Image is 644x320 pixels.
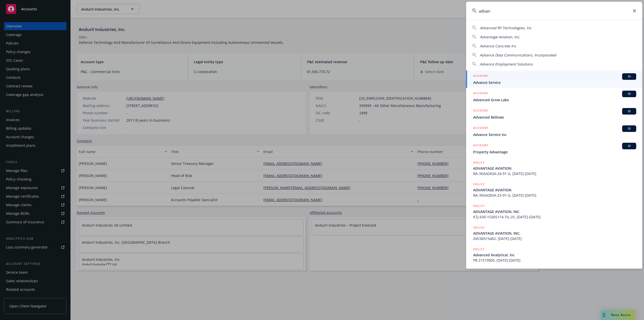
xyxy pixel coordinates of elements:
h5: ACCOUNT [473,91,489,97]
span: BI [624,109,634,114]
h5: POLICY [473,182,485,187]
span: Property Advantage [473,149,636,155]
span: AVC00515402, [DATE]-[DATE] [473,236,636,241]
span: ADVANTAGE AVIATION, INC. [473,231,636,236]
h5: ACCOUNT [473,143,489,149]
span: Advance Service Inc [473,132,636,137]
span: Advance Employment Solutions [480,62,533,66]
a: POLICYADVANTAGE AVIATIONBA-3N54283A-23-91-G, [DATE]-[DATE] [466,179,642,201]
a: ACCOUNTBIProperty Advantage [466,140,642,157]
h5: ACCOUNT [473,73,489,79]
a: ACCOUNTBIAdvanced Grow Labs [466,88,642,105]
h5: POLICY [473,203,485,208]
span: Advanced Bellows [473,115,636,120]
span: ADVANTAGE AVIATION [473,187,636,193]
h5: ACCOUNT [473,108,489,114]
span: Advance Service [473,80,636,85]
h5: POLICY [473,247,485,252]
a: POLICYADVANTAGE AVIATIONBA-3N54283A-24-91-G, [DATE]-[DATE] [466,157,642,179]
span: ADVANTAGE AVIATION, INC [473,209,636,214]
span: Advance Concrete Inc [480,44,516,48]
h5: ACCOUNT [473,125,489,131]
span: BA-3N54283A-23-91-G, [DATE]-[DATE] [473,193,636,198]
span: Advanced RF Technologies, Inc [480,25,532,30]
span: Advanced Analytical, Inc [473,252,636,258]
span: BI [624,126,634,131]
span: Advanced Grow Labs [473,97,636,102]
span: BI [624,92,634,96]
input: Search... [466,2,642,20]
a: ACCOUNTBIAdvance Service Inc [466,123,642,140]
h5: POLICY [473,160,485,165]
h5: POLICY [473,225,485,230]
a: POLICYADVANTAGE AVIATION, INC.AVC00515402, [DATE]-[DATE] [466,222,642,244]
a: POLICYADVANTAGE AVIATION, INCKTJ-630-1C605114-TIL-25, [DATE]-[DATE] [466,201,642,222]
a: ACCOUNTBIAdvance Service [466,70,642,88]
a: POLICYAdvanced Analytical, IncPB 21519005, [DATE]-[DATE] [466,244,642,266]
span: BI [624,144,634,148]
span: BI [624,74,634,79]
span: Advance Data Communications, Incorporated [480,53,556,57]
span: ADVANTAGE AVIATION [473,166,636,171]
span: Advantage Aviation, Inc. [480,34,520,39]
a: ACCOUNTBIAdvanced Bellows [466,105,642,123]
span: KTJ-630-1C605114-TIL-25, [DATE]-[DATE] [473,214,636,220]
span: PB 21519005, [DATE]-[DATE] [473,258,636,263]
span: BA-3N54283A-24-91-G, [DATE]-[DATE] [473,171,636,176]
